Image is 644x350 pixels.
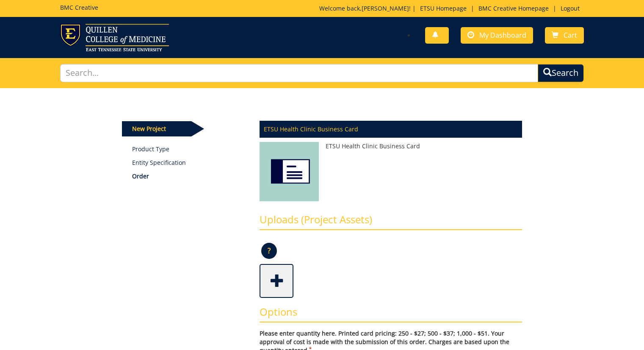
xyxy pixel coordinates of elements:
[60,24,169,51] img: ETSU logo
[260,121,522,138] p: ETSU Health Clinic Business Card
[479,31,526,40] span: My Dashboard
[319,4,584,13] p: Welcome back, ! | | |
[132,145,247,153] a: Product Type
[538,64,584,82] button: Search
[132,158,247,167] p: Entity Specification
[260,142,522,150] p: ETSU Health Clinic Business Card
[132,172,247,181] p: Order
[564,31,577,40] span: Cart
[261,243,277,259] p: ?
[556,4,584,12] a: Logout
[60,64,539,82] input: Search...
[461,27,533,44] a: My Dashboard
[362,4,409,12] a: [PERSON_NAME]
[545,27,584,44] a: Cart
[474,4,553,12] a: BMC Creative Homepage
[260,142,319,206] img: ETSU Health Clinic Business Card
[416,4,471,12] a: ETSU Homepage
[260,306,522,322] h3: Options
[60,4,98,11] h5: BMC Creative
[260,214,522,230] h3: Uploads (Project Assets)
[122,121,191,136] p: New Project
